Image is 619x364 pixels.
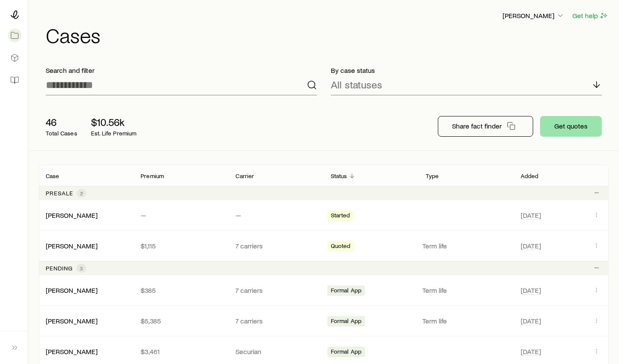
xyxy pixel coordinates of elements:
[46,211,97,219] a: [PERSON_NAME]
[502,11,565,21] button: [PERSON_NAME]
[426,173,439,179] p: Type
[331,66,602,75] p: By case status
[236,317,317,325] p: 7 carriers
[141,173,164,179] p: Premium
[572,11,609,21] button: Get help
[422,317,510,325] p: Term life
[236,286,317,295] p: 7 carriers
[80,190,83,197] span: 2
[46,242,97,250] a: [PERSON_NAME]
[46,66,317,75] p: Search and filter
[236,173,254,179] p: Carrier
[521,286,541,295] span: [DATE]
[331,212,350,221] span: Started
[503,11,565,20] p: [PERSON_NAME]
[521,317,541,325] span: [DATE]
[46,347,97,356] div: [PERSON_NAME]
[141,347,222,356] p: $3,461
[331,242,351,251] span: Quoted
[46,130,77,137] p: Total Cases
[46,286,97,295] div: [PERSON_NAME]
[236,211,317,220] p: —
[236,242,317,250] p: 7 carriers
[46,347,97,355] a: [PERSON_NAME]
[141,242,222,250] p: $1,115
[521,347,541,356] span: [DATE]
[46,25,609,45] h1: Cases
[521,242,541,250] span: [DATE]
[438,116,533,137] button: Share fact finder
[422,286,510,295] p: Term life
[331,78,382,91] p: All statuses
[236,347,317,356] p: Securian
[331,287,362,296] span: Formal App
[331,317,362,326] span: Formal App
[141,211,222,220] p: —
[521,211,541,220] span: [DATE]
[80,265,83,272] span: 3
[46,317,97,326] div: [PERSON_NAME]
[91,116,137,128] p: $10.56k
[452,122,502,130] p: Share fact finder
[46,190,73,197] p: Presale
[46,317,97,325] a: [PERSON_NAME]
[422,242,510,250] p: Term life
[521,173,539,179] p: Added
[331,348,362,357] span: Formal App
[46,286,97,294] a: [PERSON_NAME]
[141,317,222,325] p: $5,385
[46,173,60,179] p: Case
[46,242,97,251] div: [PERSON_NAME]
[46,265,73,272] p: Pending
[46,211,97,220] div: [PERSON_NAME]
[331,173,347,179] p: Status
[141,286,222,295] p: $385
[46,116,77,128] p: 46
[91,130,137,137] p: Est. Life Premium
[540,116,602,137] button: Get quotes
